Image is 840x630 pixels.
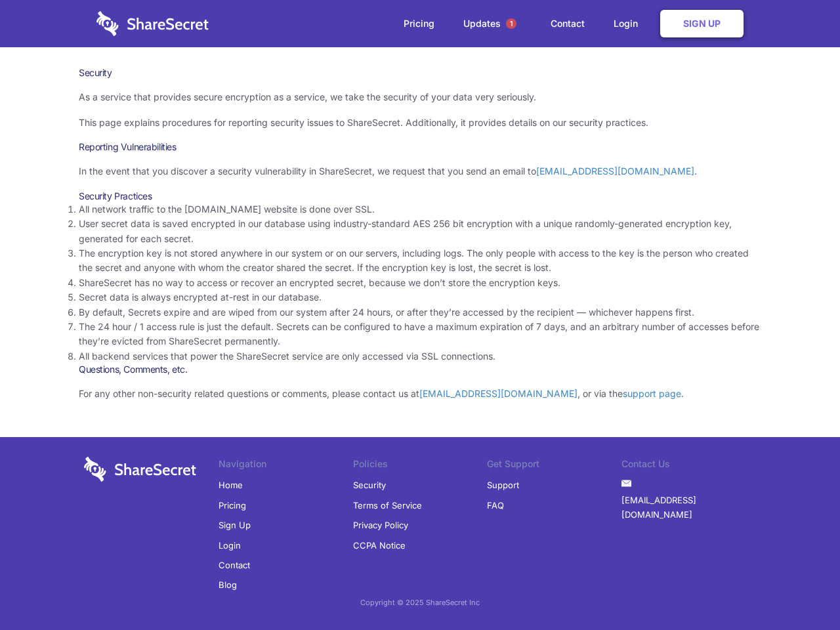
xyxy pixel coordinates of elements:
[79,320,761,349] li: The 24 hour / 1 access rule is just the default. Secrets can be configured to have a maximum expi...
[353,495,422,515] a: Terms of Service
[79,90,761,104] p: As a service that provides secure encryption as a service, we take the security of your data very...
[79,217,761,246] li: User secret data is saved encrypted in our database using industry-standard AES 256 bit encryptio...
[353,475,386,495] a: Security
[353,535,406,555] a: CCPA Notice
[79,202,761,217] li: All network traffic to the [DOMAIN_NAME] website is done over SSL.
[353,515,408,535] a: Privacy Policy
[219,495,246,515] a: Pricing
[390,3,448,44] a: Pricing
[219,575,237,595] a: Blog
[487,457,621,475] li: Get Support
[79,67,761,79] h1: Security
[219,457,353,475] li: Navigation
[419,388,577,399] a: [EMAIL_ADDRESS][DOMAIN_NAME]
[623,388,681,399] a: support page
[79,246,761,276] li: The encryption key is not stored anywhere in our system or on our servers, including logs. The on...
[79,387,761,401] p: For any other non-security related questions or comments, please contact us at , or via the .
[79,115,761,130] p: This page explains procedures for reporting security issues to ShareSecret. Additionally, it prov...
[79,141,761,153] h3: Reporting Vulnerabilities
[219,535,241,555] a: Login
[506,18,516,29] span: 1
[219,475,243,495] a: Home
[487,475,519,495] a: Support
[96,11,209,36] img: logo-wordmark-white-trans-d4663122ce5f474addd5e946df7df03e33cb6a1c49d2221995e7729f52c070b2.svg
[660,10,744,37] a: Sign Up
[79,276,761,290] li: ShareSecret has no way to access or recover an encrypted secret, because we don’t store the encry...
[84,457,196,482] img: logo-wordmark-white-trans-d4663122ce5f474addd5e946df7df03e33cb6a1c49d2221995e7729f52c070b2.svg
[600,3,658,44] a: Login
[219,515,251,535] a: Sign Up
[79,164,761,178] p: In the event that you discover a security vulnerability in ShareSecret, we request that you send ...
[621,490,756,525] a: [EMAIL_ADDRESS][DOMAIN_NAME]
[79,364,761,375] h3: Questions, Comments, etc.
[79,305,761,320] li: By default, Secrets expire and are wiped from our system after 24 hours, or after they’re accesse...
[621,457,756,475] li: Contact Us
[536,165,694,177] a: [EMAIL_ADDRESS][DOMAIN_NAME]
[79,190,761,202] h3: Security Practices
[353,457,488,475] li: Policies
[79,290,761,304] li: Secret data is always encrypted at-rest in our database.
[487,495,504,515] a: FAQ
[537,3,598,44] a: Contact
[79,349,761,364] li: All backend services that power the ShareSecret service are only accessed via SSL connections.
[219,555,250,575] a: Contact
